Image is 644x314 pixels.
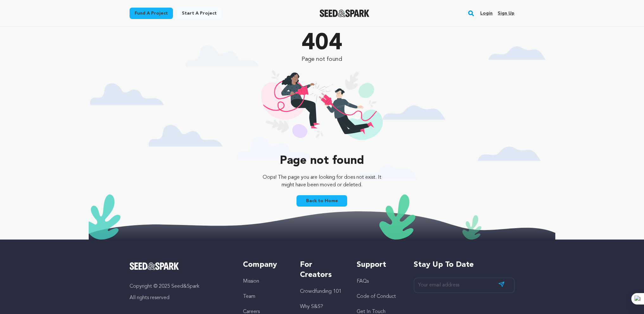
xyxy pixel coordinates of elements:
a: Seed&Spark Homepage [320,10,369,17]
a: Back to Home [296,195,347,207]
a: FAQs [357,279,369,284]
a: Sign up [498,8,514,18]
a: Login [480,8,493,18]
p: Copyright © 2025 Seed&Spark [130,283,231,290]
a: Code of Conduct [357,294,396,299]
p: All rights reserved [130,294,231,302]
p: Page not found [258,55,386,64]
h5: Company [243,260,287,270]
p: Oops! The page you are looking for does not exist. It might have been moved or deleted. [258,174,386,189]
a: Fund a project [130,8,173,19]
p: Page not found [258,155,386,167]
a: Team [243,294,255,299]
a: Why S&S? [300,304,323,309]
a: Mission [243,279,259,284]
img: Seed&Spark Logo Dark Mode [320,10,369,17]
h5: Stay up to date [414,260,515,270]
input: Your email address [414,278,515,293]
a: Crowdfunding 101 [300,289,341,294]
img: 404 illustration [261,70,383,148]
p: 404 [258,32,386,55]
h5: For Creators [300,260,344,280]
h5: Support [357,260,401,270]
a: Seed&Spark Homepage [130,262,231,270]
a: Start a project [177,8,222,19]
img: Seed&Spark Logo [130,262,179,270]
